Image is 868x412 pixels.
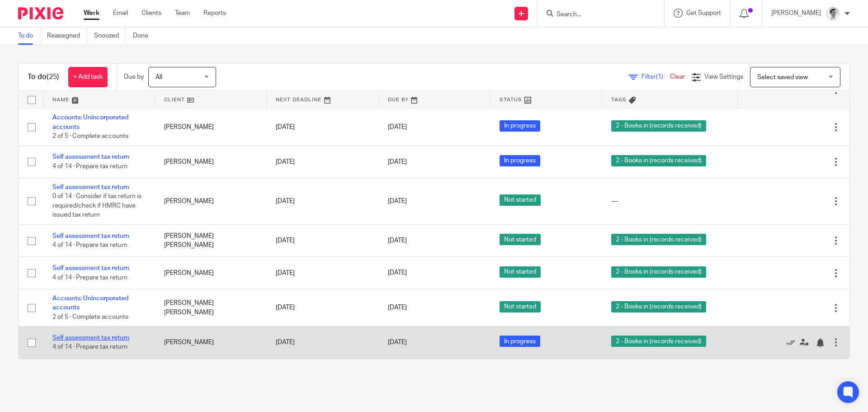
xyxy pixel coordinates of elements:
span: (1) [656,74,663,80]
span: Tags [611,97,627,102]
a: Accounts: Unincorporated accounts [52,114,128,130]
a: Team [175,9,190,18]
span: 2 - Books in (records received) [611,336,706,347]
span: 4 of 14 · Prepare tax return [52,344,127,350]
span: In progress [500,336,540,347]
a: Self assessment tax return [52,335,129,341]
span: 0 of 14 · Consider if tax return is required/check if HMRC have issued tax return [52,194,142,218]
span: View Settings [704,74,743,80]
a: Snoozed [94,27,126,45]
h1: To do [28,72,59,82]
td: [DATE] [267,109,378,146]
a: Email [113,9,128,18]
span: [DATE] [388,237,407,244]
span: [DATE] [388,339,407,346]
span: 2 of 5 · Complete accounts [52,314,128,320]
a: Work [84,9,99,18]
span: 2 of 5 · Complete accounts [52,133,128,139]
span: [DATE] [388,304,407,311]
span: 2 - Books in (records received) [611,301,706,313]
span: [DATE] [388,198,407,204]
span: Not started [500,234,541,245]
td: [DATE] [267,327,378,359]
td: [DATE] [267,257,378,289]
td: [DATE] [267,178,378,225]
td: [DATE] [267,289,378,326]
td: [PERSON_NAME] [PERSON_NAME] [155,289,267,326]
span: Not started [500,301,541,313]
span: Get Support [686,10,721,16]
span: [DATE] [388,270,407,276]
span: In progress [500,155,540,166]
span: 2 - Books in (records received) [611,155,706,166]
a: Reassigned [47,27,87,45]
a: Reports [203,9,226,18]
span: Select saved view [757,74,808,81]
span: 4 of 14 · Prepare tax return [52,275,127,281]
span: [DATE] [388,124,407,130]
a: Clear [670,74,685,80]
p: Due by [124,72,144,81]
td: [PERSON_NAME] [155,327,267,359]
a: Self assessment tax return [52,184,129,190]
span: [DATE] [388,159,407,165]
span: 2 - Books in (records received) [611,234,706,245]
td: [PERSON_NAME] [155,257,267,289]
a: Self assessment tax return [52,233,129,239]
td: [PERSON_NAME] [155,146,267,178]
a: Clients [142,9,161,18]
span: 4 of 14 · Prepare tax return [52,163,127,170]
a: Self assessment tax return [52,265,129,271]
td: [PERSON_NAME] [155,178,267,225]
td: [DATE] [267,225,378,257]
p: [PERSON_NAME] [771,9,821,18]
td: [PERSON_NAME] [155,109,267,146]
img: Pixie [18,7,63,19]
span: Not started [500,194,541,206]
span: Not started [500,266,541,278]
td: [PERSON_NAME] [PERSON_NAME] [155,225,267,257]
a: Done [133,27,155,45]
span: Filter [642,74,670,80]
a: Mark as done [786,338,800,347]
a: Accounts: Unincorporated accounts [52,295,128,311]
span: All [156,74,162,81]
div: --- [611,197,729,206]
a: + Add task [68,67,108,87]
span: (25) [47,73,59,81]
span: 4 of 14 · Prepare tax return [52,242,127,248]
span: In progress [500,120,540,132]
span: 2 - Books in (records received) [611,266,706,278]
img: Adam_2025.jpg [826,6,840,21]
input: Search [556,11,637,19]
a: To do [18,27,40,45]
span: 2 - Books in (records received) [611,120,706,132]
td: [DATE] [267,146,378,178]
a: Self assessment tax return [52,154,129,160]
